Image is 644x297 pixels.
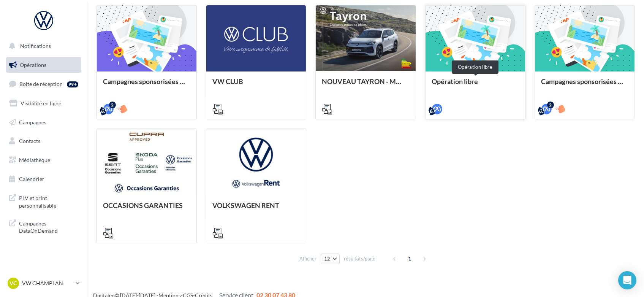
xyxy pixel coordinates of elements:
span: Calendrier [19,176,44,182]
span: Campagnes DataOnDemand [19,218,78,235]
div: OCCASIONS GARANTIES [103,202,190,217]
div: VOLKSWAGEN RENT [212,202,300,217]
div: Opération libre [452,60,498,74]
a: Contacts [5,133,83,149]
span: 1 [403,253,416,265]
div: 2 [547,102,554,108]
span: Afficher [299,255,316,262]
a: Opérations [5,57,83,73]
div: Campagnes sponsorisées OPO [541,78,628,93]
span: Médiathèque [19,157,50,163]
span: Notifications [20,43,51,49]
span: VC [10,280,17,287]
div: 99+ [67,81,78,87]
span: PLV et print personnalisable [19,193,78,209]
a: VC VW CHAMPLAN [6,276,81,291]
a: Campagnes [5,114,83,130]
button: Notifications [5,38,80,54]
div: VW CLUB [212,78,300,93]
div: Opération libre [432,78,519,93]
button: 12 [321,254,340,264]
div: 2 [109,102,116,108]
a: Campagnes DataOnDemand [5,215,83,238]
a: Calendrier [5,171,83,187]
span: Opérations [20,62,46,68]
p: VW CHAMPLAN [22,280,73,287]
span: Visibilité en ligne [21,100,61,106]
a: Médiathèque [5,152,83,168]
span: Campagnes [19,119,46,125]
div: NOUVEAU TAYRON - MARS 2025 [322,78,409,93]
span: 12 [324,256,331,262]
div: Campagnes sponsorisées Les Instants VW Octobre [103,78,190,93]
a: Visibilité en ligne [5,95,83,111]
span: résultats/page [344,255,375,262]
span: Contacts [19,138,40,144]
div: Open Intercom Messenger [618,271,636,289]
span: Boîte de réception [19,81,63,87]
a: PLV et print personnalisable [5,190,83,212]
a: Boîte de réception99+ [5,76,83,92]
